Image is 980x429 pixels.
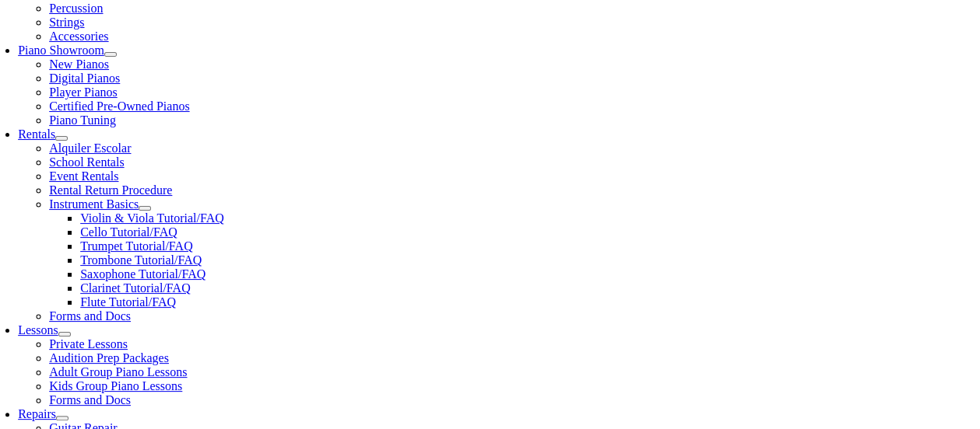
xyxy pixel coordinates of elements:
[18,323,58,337] a: Lessons
[18,127,55,141] a: Rentals
[56,416,68,420] button: Open submenu of Repairs
[49,365,187,378] a: Adult Group Piano Lessons
[49,2,103,15] a: Percussion
[18,407,56,420] a: Repairs
[49,16,84,29] a: Strings
[80,225,177,239] a: Cello Tutorial/FAQ
[49,30,108,43] a: Accessories
[49,141,131,155] a: Alquiler Escolar
[49,337,128,351] a: Private Lessons
[49,183,172,197] a: Rental Return Procedure
[80,253,202,267] a: Trombone Tutorial/FAQ
[80,239,192,253] a: Trumpet Tutorial/FAQ
[49,99,189,113] a: Certified Pre-Owned Pianos
[58,332,71,337] button: Open submenu of Lessons
[49,393,131,406] a: Forms and Docs
[49,85,118,99] a: Player Pianos
[18,44,104,57] a: Piano Showroom
[104,52,117,57] button: Open submenu of Piano Showroom
[80,281,191,295] a: Clarinet Tutorial/FAQ
[49,309,131,323] a: Forms and Docs
[55,136,68,141] button: Open submenu of Rentals
[49,71,120,85] a: Digital Pianos
[80,211,224,225] a: Violin & Viola Tutorial/FAQ
[49,351,169,364] a: Audition Prep Packages
[49,379,182,392] a: Kids Group Piano Lessons
[139,206,151,211] button: Open submenu of Instrument Basics
[49,58,109,71] a: New Pianos
[49,155,124,169] a: School Rentals
[49,197,139,211] a: Instrument Basics
[80,267,205,281] a: Saxophone Tutorial/FAQ
[49,113,116,127] a: Piano Tuning
[80,295,176,309] a: Flute Tutorial/FAQ
[49,169,118,183] a: Event Rentals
